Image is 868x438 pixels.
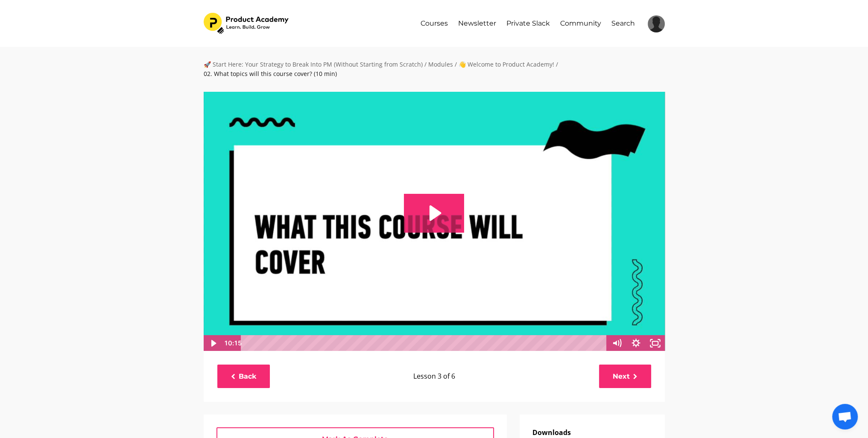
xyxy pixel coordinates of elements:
p: Lesson 3 of 6 [274,371,595,382]
button: Play Video [203,335,222,351]
div: / [455,60,457,69]
a: Newsletter [458,13,496,34]
a: 👋 Welcome to Product Academy! [459,60,554,68]
div: / [424,60,427,69]
a: Back [217,365,270,388]
img: eb40f897c2e48b5140419658bb1bd61b [648,15,665,32]
a: Search [611,13,635,34]
button: Play Video: file-uploads/sites/127338/video/f564286-8c2a-004f-3e07-c88bc7f7f631_Topics_within_Pro... [404,194,464,232]
a: Courses [421,13,448,34]
div: 02. What topics will this course cover? (10 min) [204,69,337,79]
a: Private Slack [506,13,550,34]
button: Mute [607,335,626,351]
button: Fullscreen [646,335,665,351]
img: 2e0ab5f-7246-715-d5e-c53e00c1df03_582dc3fb-c1b0-4259-95ab-5487f20d86c3.png [204,13,290,34]
a: 🚀 Start Here: Your Strategy to Break Into PM (Without Starting from Scratch) [204,60,423,68]
div: / [556,60,558,69]
button: Show settings menu [626,335,646,351]
a: Modules [428,60,453,68]
a: Next [599,365,651,388]
div: Playbar [248,335,602,351]
a: Community [560,13,601,34]
div: Open chat [832,404,858,429]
